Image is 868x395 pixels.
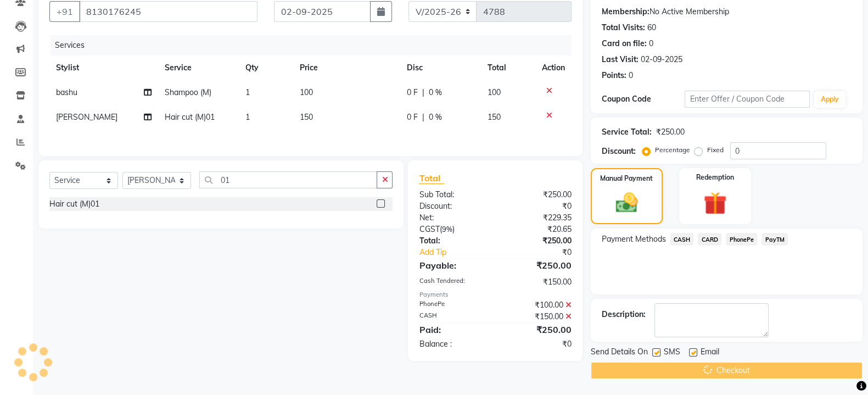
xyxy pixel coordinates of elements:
[300,87,313,97] span: 100
[602,233,666,245] span: Payment Methods
[664,346,680,360] span: SMS
[419,173,444,184] span: Total
[495,235,580,247] div: ₹250.00
[199,171,377,188] input: Search or Scan
[400,55,481,80] th: Disc
[411,235,495,247] div: Total:
[245,112,250,122] span: 1
[761,233,788,246] span: PayTM
[698,233,721,246] span: CARD
[495,338,580,350] div: ₹0
[495,299,580,311] div: ₹100.00
[629,70,633,81] div: 0
[79,1,257,22] input: Search by Name/Mobile/Email/Code
[411,299,495,311] div: PhonePe
[707,145,724,155] label: Fixed
[495,201,580,212] div: ₹0
[685,91,810,108] input: Enter Offer / Coupon Code
[165,112,215,122] span: Hair cut (M)01
[488,87,501,97] span: 100
[656,126,685,138] div: ₹250.00
[411,259,495,272] div: Payable:
[600,174,653,183] label: Manual Payment
[422,87,424,98] span: |
[158,55,239,80] th: Service
[419,224,439,234] span: CGST
[495,224,580,235] div: ₹20.65
[411,276,495,288] div: Cash Tendered:
[411,189,495,201] div: Sub Total:
[701,346,719,360] span: Email
[602,6,852,18] div: No Active Membership
[602,146,636,157] div: Discount:
[495,323,580,336] div: ₹250.00
[655,145,690,155] label: Percentage
[602,70,626,81] div: Points:
[49,55,158,80] th: Stylist
[411,224,495,235] div: ( )
[56,87,77,97] span: bashu
[411,311,495,322] div: CASH
[726,233,757,246] span: PhonePe
[602,38,647,49] div: Card on file:
[49,198,99,210] div: Hair cut (M)01
[300,112,313,122] span: 150
[49,1,80,22] button: +91
[814,91,845,108] button: Apply
[495,212,580,224] div: ₹229.35
[239,55,293,80] th: Qty
[407,87,418,98] span: 0 F
[165,87,211,97] span: Shampoo (M)
[411,247,509,258] a: Add Tip
[535,55,572,80] th: Action
[670,233,694,246] span: CASH
[602,6,649,18] div: Membership:
[422,112,424,123] span: |
[51,35,580,55] div: Services
[602,126,652,138] div: Service Total:
[602,54,639,65] div: Last Visit:
[411,201,495,212] div: Discount:
[488,112,501,122] span: 150
[495,189,580,201] div: ₹250.00
[495,259,580,272] div: ₹250.00
[602,309,646,320] div: Description:
[419,290,571,299] div: Payments
[649,38,653,49] div: 0
[481,55,535,80] th: Total
[429,87,442,98] span: 0 %
[696,189,733,218] img: _gift.svg
[411,338,495,350] div: Balance :
[602,22,645,34] div: Total Visits:
[56,112,117,122] span: [PERSON_NAME]
[429,112,442,123] span: 0 %
[591,346,648,360] span: Send Details On
[609,190,645,215] img: _cash.svg
[696,173,734,182] label: Redemption
[293,55,400,80] th: Price
[602,93,685,105] div: Coupon Code
[647,22,656,34] div: 60
[245,87,250,97] span: 1
[411,212,495,224] div: Net:
[495,311,580,322] div: ₹150.00
[509,247,580,258] div: ₹0
[411,323,495,336] div: Paid:
[495,276,580,288] div: ₹150.00
[441,225,452,233] span: 9%
[407,112,418,123] span: 0 F
[641,54,682,65] div: 02-09-2025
